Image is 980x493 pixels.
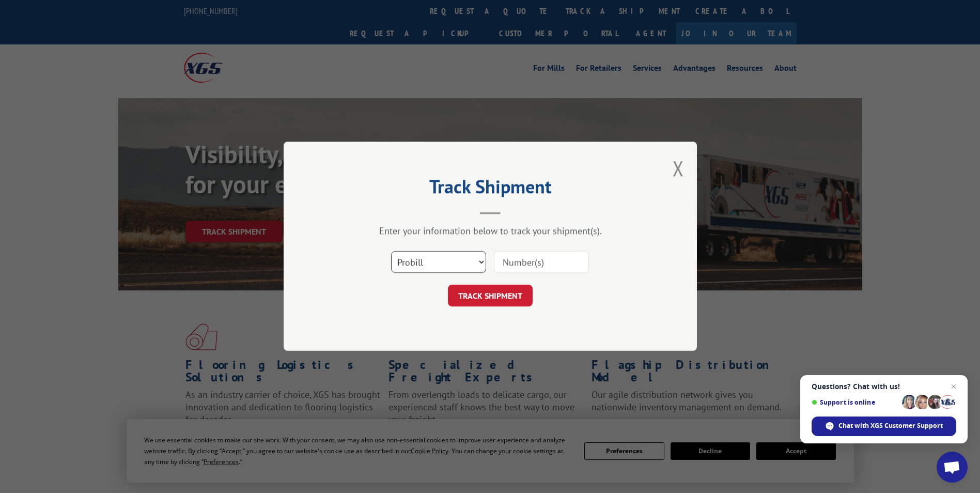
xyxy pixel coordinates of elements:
[812,382,956,391] span: Questions? Chat with us!
[494,252,589,273] input: Number(s)
[812,417,956,436] div: Chat with XGS Customer Support
[335,225,645,237] div: Enter your information below to track your shipment(s).
[812,398,898,406] span: Support is online
[673,155,684,182] button: Close modal
[937,452,968,483] div: Open chat
[335,179,645,199] h2: Track Shipment
[448,285,533,307] button: TRACK SHIPMENT
[947,380,960,393] span: Close chat
[838,421,943,430] span: Chat with XGS Customer Support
